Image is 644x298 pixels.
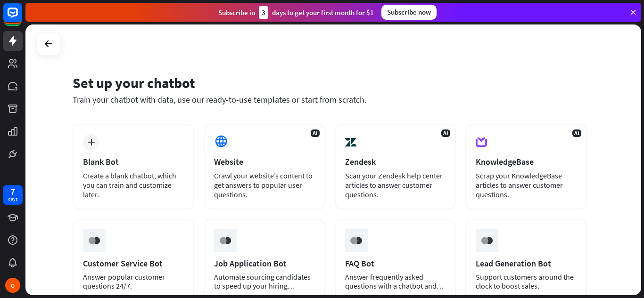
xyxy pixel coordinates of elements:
div: 7 [10,187,15,196]
div: 3 [259,6,268,19]
div: Subscribe now [381,5,437,20]
div: days [8,196,17,202]
div: Subscribe in days to get your first month for $1 [218,6,374,19]
a: 7 days [3,185,23,205]
div: O [5,278,20,293]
